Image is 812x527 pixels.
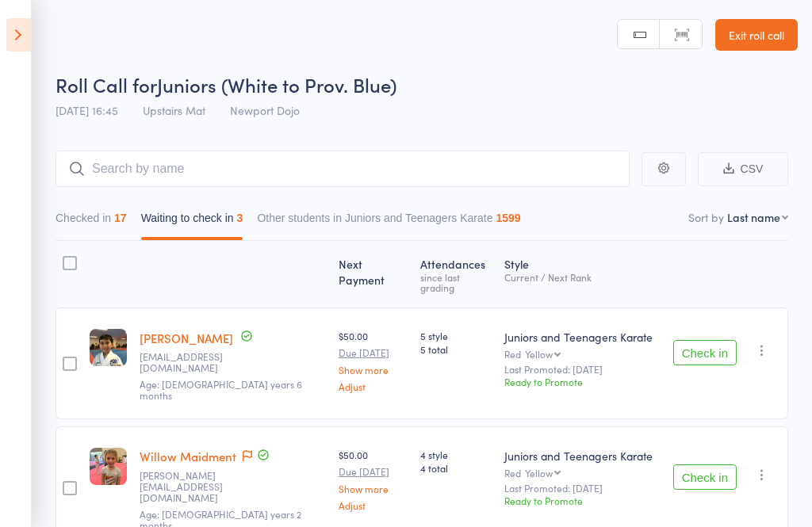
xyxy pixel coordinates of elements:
[339,381,408,391] a: Adjust
[141,204,243,240] button: Waiting to check in3
[339,483,408,494] a: Show more
[56,151,630,187] input: Search by name
[339,347,408,358] small: Due [DATE]
[504,468,661,478] div: Red
[420,448,492,461] span: 4 style
[525,468,553,478] div: Yellow
[140,330,233,346] a: [PERSON_NAME]
[420,329,492,342] span: 5 style
[157,71,396,97] span: Juniors (White to Prov. Blue)
[525,349,553,359] div: Yellow
[56,71,157,97] span: Roll Call for
[339,466,408,477] small: Due [DATE]
[414,248,498,300] div: Atten­dances
[143,102,205,118] span: Upstairs Mat
[504,349,661,359] div: Red
[504,448,661,464] div: Juniors and Teenagers Karate
[140,351,243,374] small: Lyraangdaroya@gmail.com
[504,364,661,375] small: Last Promoted: [DATE]
[332,248,414,300] div: Next Payment
[727,209,780,225] div: Last name
[504,494,661,507] div: Ready to Promote
[56,102,118,118] span: [DATE] 16:45
[715,19,798,51] a: Exit roll call
[140,448,236,464] a: Willow Maidment
[339,329,408,391] div: $50.00
[420,461,492,475] span: 4 total
[504,375,661,388] div: Ready to Promote
[114,212,127,224] div: 17
[698,152,788,186] button: CSV
[420,272,492,292] div: since last grading
[56,204,127,240] button: Checked in17
[90,329,127,366] img: image1684539002.png
[237,212,243,224] div: 3
[673,464,737,490] button: Check in
[496,212,520,224] div: 1599
[504,483,661,494] small: Last Promoted: [DATE]
[339,500,408,510] a: Adjust
[673,340,737,365] button: Check in
[688,209,724,225] label: Sort by
[504,272,661,282] div: Current / Next Rank
[339,365,408,375] a: Show more
[140,470,243,504] small: Katrina.robson9@gmail.com
[339,448,408,510] div: $50.00
[90,448,127,485] img: image1728451805.png
[140,377,302,402] span: Age: [DEMOGRAPHIC_DATA] years 6 months
[230,102,300,118] span: Newport Dojo
[257,204,520,240] button: Other students in Juniors and Teenagers Karate1599
[420,342,492,356] span: 5 total
[504,329,661,345] div: Juniors and Teenagers Karate
[498,248,667,300] div: Style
